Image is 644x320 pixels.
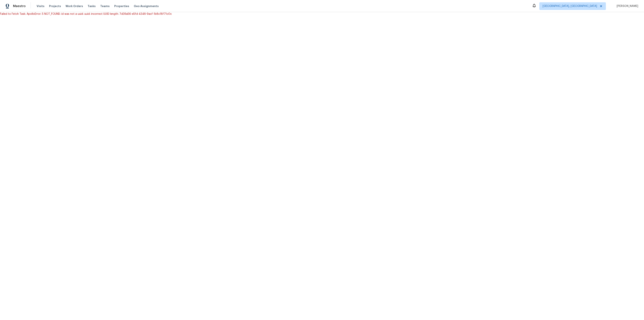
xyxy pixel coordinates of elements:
span: Tasks [88,5,96,7]
span: Maestro [13,4,26,8]
span: Geo Assignments [134,4,159,8]
span: Visits [37,4,44,8]
span: Work Orders [66,4,83,8]
span: Properties [114,4,129,8]
span: Projects [49,4,61,8]
span: [PERSON_NAME] [615,4,638,8]
span: Teams [100,4,110,8]
span: [GEOGRAPHIC_DATA], [GEOGRAPHIC_DATA] [543,4,597,8]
